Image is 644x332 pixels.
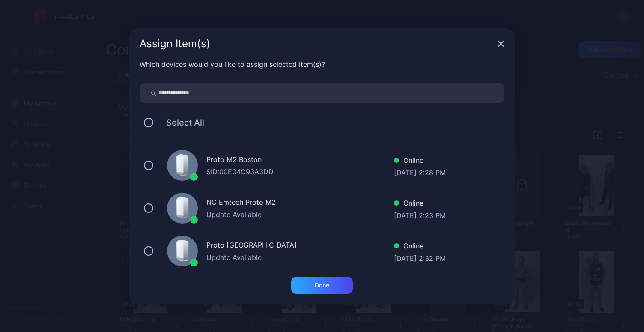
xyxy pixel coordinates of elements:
[140,39,494,49] div: Assign Item(s)
[158,117,204,128] span: Select All
[394,241,446,253] div: Online
[315,282,329,289] div: Done
[394,210,446,219] div: [DATE] 2:23 PM
[394,167,446,176] div: [DATE] 2:28 PM
[206,209,394,220] div: Update Available
[206,197,394,209] div: NC Emtech Proto M2
[291,277,353,294] button: Done
[206,240,394,252] div: Proto [GEOGRAPHIC_DATA]
[206,252,394,263] div: Update Available
[206,167,394,177] div: SID: 00E04C93A3DD
[206,154,394,167] div: Proto M2 Boston
[394,253,446,262] div: [DATE] 2:32 PM
[140,59,504,69] div: Which devices would you like to assign selected item(s)?
[394,155,446,167] div: Online
[394,198,446,210] div: Online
